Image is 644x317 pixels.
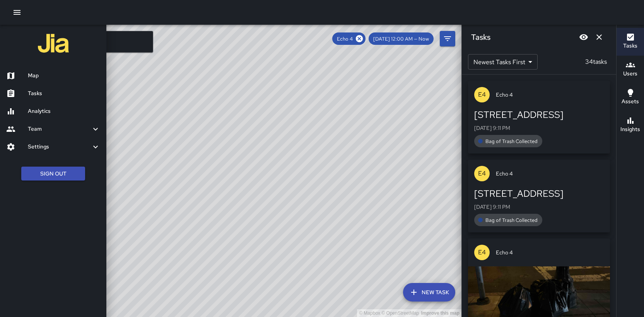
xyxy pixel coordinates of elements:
span: Echo 4 [496,249,604,256]
span: Bag of Trash Collected [481,138,542,145]
h6: Tasks [623,42,637,50]
div: Newest Tasks First [468,54,538,70]
h6: Tasks [28,89,100,98]
h6: Tasks [471,31,490,43]
h6: Insights [620,125,640,134]
h6: Users [623,70,637,78]
div: [STREET_ADDRESS] [474,109,604,121]
p: E4 [478,248,486,257]
button: Blur [576,29,591,45]
button: New Task [403,283,455,302]
h6: Assets [622,97,639,106]
img: jia-logo [38,28,69,59]
h6: Map [28,72,100,80]
p: 34 tasks [582,57,610,66]
h6: Analytics [28,107,100,116]
h6: Settings [28,143,91,151]
p: E4 [478,169,486,178]
span: Echo 4 [496,170,604,177]
p: E4 [478,90,486,99]
h6: Team [28,125,91,133]
span: Bag of Trash Collected [481,217,542,223]
div: [STREET_ADDRESS] [474,187,604,200]
p: [DATE] 9:11 PM [474,124,604,132]
button: Dismiss [591,29,607,45]
span: Echo 4 [496,91,604,99]
button: Sign Out [21,167,85,181]
p: [DATE] 9:11 PM [474,203,604,211]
